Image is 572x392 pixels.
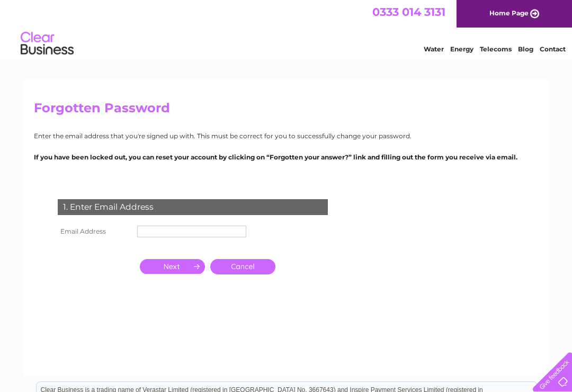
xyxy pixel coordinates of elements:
[210,259,275,274] a: Cancel
[34,152,538,162] p: If you have been locked out, you can reset your account by clicking on “Forgotten your answer?” l...
[37,6,537,51] div: Clear Business is a trading name of Verastar Limited (registered in [GEOGRAPHIC_DATA] No. 3667643...
[540,45,566,53] a: Contact
[480,45,512,53] a: Telecoms
[55,223,135,240] th: Email Address
[518,45,533,53] a: Blog
[372,5,445,19] a: 0333 014 3131
[58,199,328,215] div: 1. Enter Email Address
[424,45,444,53] a: Water
[34,101,538,121] h2: Forgotten Password
[20,28,74,60] img: logo.png
[450,45,473,53] a: Energy
[34,131,538,141] p: Enter the email address that you're signed up with. This must be correct for you to successfully ...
